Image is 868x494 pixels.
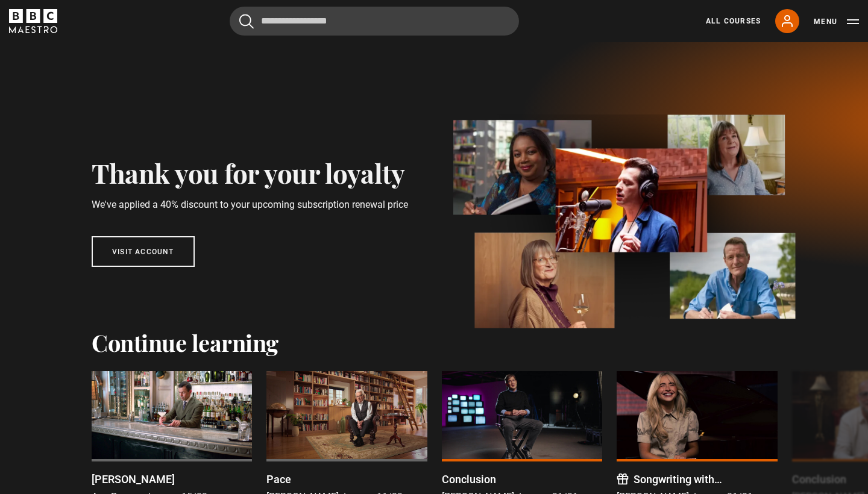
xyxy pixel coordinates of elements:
[239,14,254,29] button: Submit the search query
[634,471,777,487] p: Songwriting with [PERSON_NAME]
[92,236,195,267] a: Visit account
[442,471,496,487] p: Conclusion
[92,329,776,357] h2: Continue learning
[453,114,796,329] img: banner_image-1d4a58306c65641337db.webp
[814,16,859,28] button: Toggle navigation
[792,471,846,487] p: Conclusion
[230,7,519,36] input: Search
[92,157,410,188] h2: Thank you for your loyalty
[9,9,57,33] svg: BBC Maestro
[706,16,761,27] a: All Courses
[266,471,291,487] p: Pace
[92,198,410,212] p: We've applied a 40% discount to your upcoming subscription renewal price
[92,471,175,487] p: [PERSON_NAME]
